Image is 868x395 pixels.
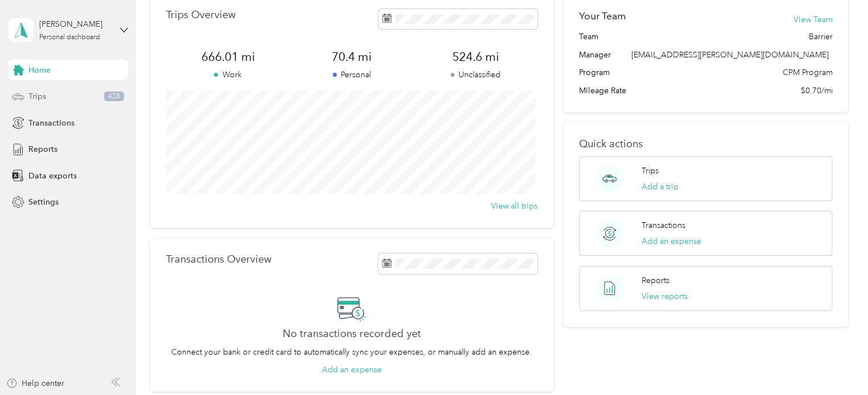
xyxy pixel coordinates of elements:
span: Mileage Rate [579,85,626,97]
button: Add an expense [322,364,382,376]
span: 666.01 mi [166,49,290,65]
span: 428 [104,92,124,102]
span: [EMAIL_ADDRESS][PERSON_NAME][DOMAIN_NAME] [631,50,828,60]
p: Transactions Overview [166,253,271,265]
span: 70.4 mi [290,49,414,65]
button: Add a trip [642,181,679,193]
span: Team [579,31,598,43]
p: Transactions [642,219,685,231]
span: Home [28,64,51,76]
h2: Your Team [579,9,626,23]
iframe: Everlance-gr Chat Button Frame [804,331,868,395]
span: Program [579,66,610,78]
p: Trips [642,165,659,177]
button: Add an expense [642,235,701,247]
h2: No transactions recorded yet [283,328,421,340]
div: [PERSON_NAME] [39,18,110,30]
button: View Team [793,14,832,26]
span: CPM Program [782,66,832,78]
span: Trips [28,90,46,102]
span: Manager [579,49,611,61]
p: Connect your bank or credit card to automatically sync your expenses, or manually add an expense. [171,346,532,358]
p: Reports [642,275,669,286]
p: Unclassified [414,69,538,81]
span: Data exports [28,170,77,182]
p: Work [166,69,290,81]
span: Settings [28,196,59,208]
p: Trips Overview [166,9,235,21]
button: Help center [6,377,64,389]
span: Transactions [28,117,75,129]
p: Quick actions [579,138,832,150]
p: Personal [290,69,414,81]
span: Barrier [808,31,832,43]
div: Personal dashboard [39,34,100,41]
span: Reports [28,143,57,155]
span: $0.70/mi [800,85,832,97]
span: 524.6 mi [414,49,538,65]
button: View reports [642,290,688,302]
button: View all trips [491,200,538,212]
